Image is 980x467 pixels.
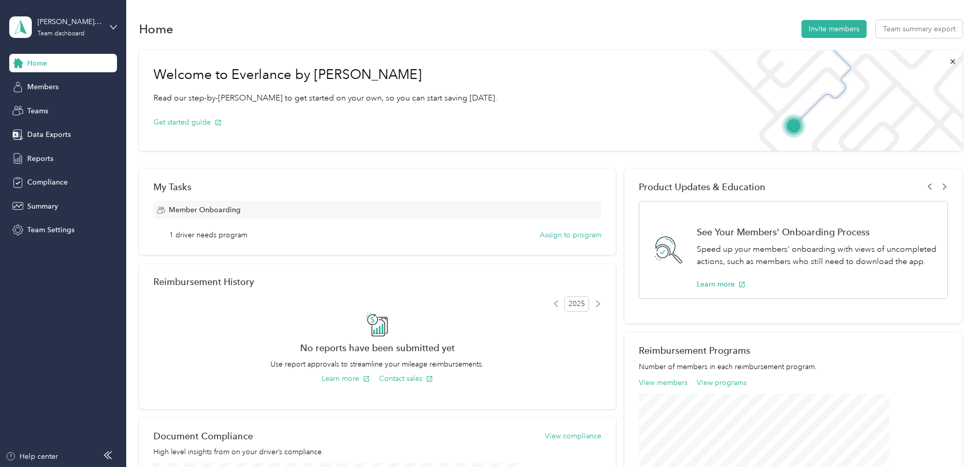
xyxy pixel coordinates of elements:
p: Read our step-by-[PERSON_NAME] to get started on your own, so you can start saving [DATE]. [153,92,497,105]
span: Team Settings [27,225,74,235]
button: Team summary export [876,20,963,38]
button: Contact sales [379,373,433,384]
h1: See Your Members' Onboarding Process [697,227,936,237]
span: Compliance [27,177,68,188]
button: View programs [697,377,747,388]
iframe: Everlance-gr Chat Button Frame [923,410,980,467]
h1: Home [139,24,173,34]
h2: Document Compliance [153,431,253,441]
h1: Welcome to Everlance by [PERSON_NAME] [153,67,497,83]
button: Invite members [801,20,867,38]
div: [PERSON_NAME][DOMAIN_NAME][EMAIL_ADDRESS][DOMAIN_NAME] [37,16,102,27]
span: 2025 [564,296,589,312]
span: 1 driver needs program [169,230,247,240]
p: High level insights from on your driver’s compliance. [153,446,601,457]
span: Summary [27,201,58,212]
span: Member Onboarding [169,205,241,215]
span: Teams [27,106,48,116]
span: Data Exports [27,129,71,140]
span: Home [27,58,47,69]
div: Team dashboard [37,31,85,37]
span: Reports [27,153,53,164]
p: Number of members in each reimbursement program. [639,361,948,372]
button: View members [639,377,688,388]
button: Learn more [697,279,746,290]
h2: No reports have been submitted yet [153,342,601,353]
img: Welcome to everlance [699,50,962,151]
button: Assign to program [540,230,601,240]
h2: Reimbursement Programs [639,345,948,356]
button: Help center [6,451,58,462]
span: Product Updates & Education [639,181,766,192]
p: Speed up your members' onboarding with views of uncompleted actions, such as members who still ne... [697,243,936,268]
p: Use report approvals to streamline your mileage reimbursements. [153,359,601,370]
div: My Tasks [153,181,601,192]
span: Members [27,82,58,92]
button: Get started guide [153,117,222,128]
button: Learn more [322,373,370,384]
h2: Reimbursement History [153,276,254,287]
button: View compliance [545,431,601,441]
